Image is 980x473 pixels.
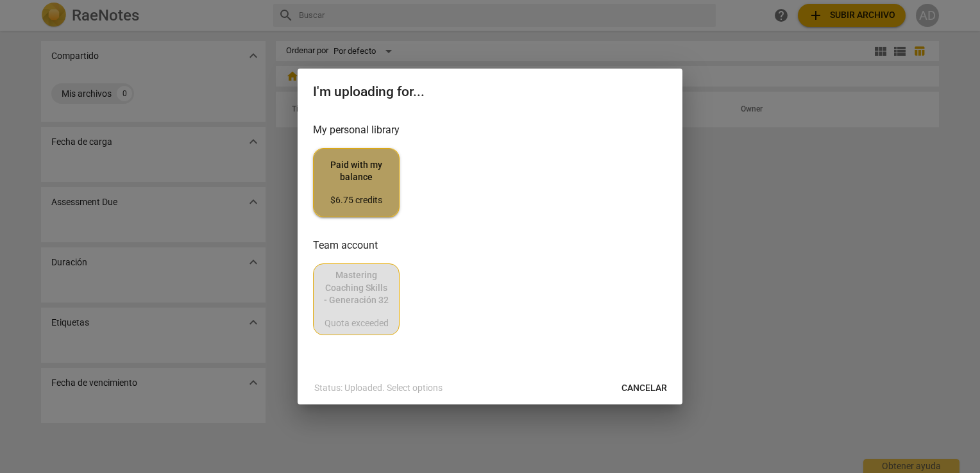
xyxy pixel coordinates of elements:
p: Status: Uploaded. Select options [314,381,443,395]
button: Paid with my balance$6.75 credits [313,148,400,217]
span: Paid with my balance [324,159,389,207]
span: Cancelar [621,382,667,395]
h3: Team account [313,238,667,253]
div: $6.75 credits [324,194,389,207]
h3: My personal library [313,122,667,138]
h2: I'm uploading for... [313,84,667,100]
button: Cancelar [611,376,677,399]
